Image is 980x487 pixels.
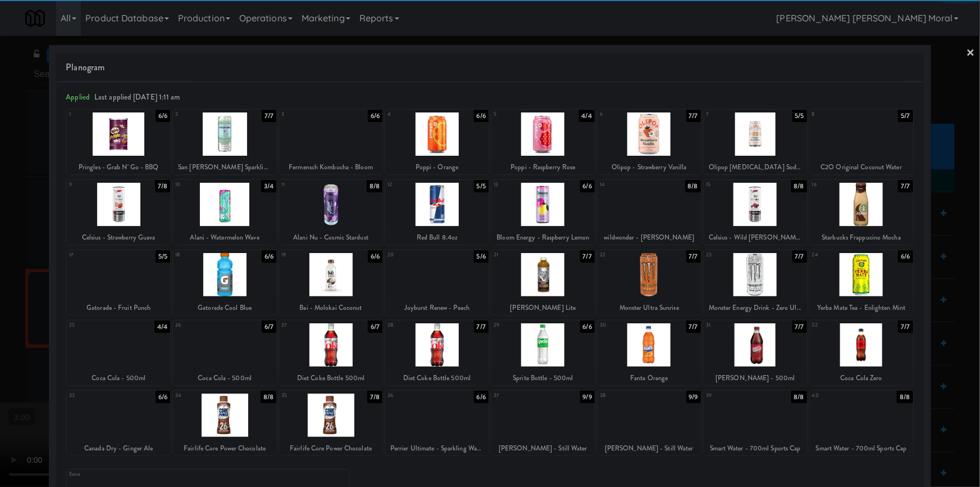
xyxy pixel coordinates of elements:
div: 205/6Joyburst Renew - Peach [385,250,489,315]
div: 158/8Celsius - Wild [PERSON_NAME] [704,180,807,245]
div: Coca Cola Zero [812,371,911,385]
div: 7/8 [155,180,170,192]
div: 398/8Smart Water - 700ml Sports Cap [704,391,807,456]
div: 175/5Gatorade - Fruit Punch [67,250,170,315]
div: 317/7[PERSON_NAME] - 500ml [704,321,807,385]
div: Smart Water - 700ml Sports Cap [705,441,805,456]
div: 8/8 [791,180,807,192]
div: Yerba Mate Tea - Enlighten Mint [810,301,913,315]
div: 8/8 [897,391,913,403]
div: 379/9[PERSON_NAME] - Still Water [491,391,595,456]
div: 27/7San [PERSON_NAME] Sparkling Water [173,110,276,174]
div: 15 [706,180,755,190]
div: 40 [812,391,862,400]
div: 30 [600,321,649,330]
div: 7/7 [792,250,807,263]
div: 5 [494,110,543,119]
div: Fairlife Core Power Chocolate [281,441,381,456]
div: Coca Cola - 500ml [173,371,276,385]
span: Applied [66,92,90,102]
div: 6/6 [474,110,489,122]
div: San [PERSON_NAME] Sparkling Water [173,160,276,174]
div: Sprite Bottle - 500ml [491,371,595,385]
div: 35 [281,391,331,400]
div: Gatorade Cool Blue [175,301,275,315]
div: 3 [281,110,331,119]
div: 26 [175,321,225,330]
div: 6/6 [262,250,276,263]
div: 366/6Perrier Ultimate - Sparkling Water [385,391,489,456]
div: 24 [812,250,862,260]
div: Poppi - Orange [385,160,489,174]
div: Coca Cola - 500ml [67,371,170,385]
div: 36/6Fermensch Kombucha - Bloom [279,110,382,174]
div: Perrier Ultimate - Sparkling Water [387,441,487,456]
div: 136/6Bloom Energy - Raspberry Lemon [491,180,595,245]
div: 266/7Coca Cola - 500ml [173,321,276,385]
div: 97/8Celsius - Strawberry Guava [67,180,170,245]
div: Red Bull 8.4oz [387,231,487,245]
span: Last applied [DATE] 1:11 am [94,92,180,102]
div: 296/6Sprite Bottle - 500ml [491,321,595,385]
div: 357/8Fairlife Core Power Chocolate [279,391,382,456]
div: 32 [812,321,862,330]
div: Monster Energy Drink - Zero Ultra [705,301,805,315]
div: Olipop - Strawberry Vanilla [599,160,699,174]
div: 16/6Pringles - Grab N' Go - BBQ [67,110,170,174]
div: 7/8 [367,391,382,403]
div: 7/7 [792,321,807,333]
div: 37 [494,391,543,400]
div: C2O Original Coconut Water [810,160,913,174]
img: Micromart [25,8,45,28]
div: Gatorade - Fruit Punch [67,301,170,315]
div: Bloom Energy - Raspberry Lemon [493,231,593,245]
div: 125/5Red Bull 8.4oz [385,180,489,245]
div: [PERSON_NAME] Lite [491,301,595,315]
div: 7/7 [898,321,913,333]
div: 7/7 [262,110,276,122]
div: Yerba Mate Tea - Enlighten Mint [812,301,911,315]
div: Olipop [MEDICAL_DATA] Soda - Root Beer [704,160,807,174]
div: 29 [494,321,543,330]
div: 7/7 [580,250,595,263]
div: wildwonder - [PERSON_NAME] [598,231,701,245]
div: 38 [600,391,649,400]
div: Alani - Watermelon Wave [175,231,275,245]
div: wildwonder - [PERSON_NAME] [599,231,699,245]
div: 103/4Alani - Watermelon Wave [173,180,276,245]
div: Fairlife Core Power Chocolate [175,441,275,456]
div: Alani Nu - Cosmic Stardust [279,231,382,245]
div: 3/4 [261,180,276,192]
div: Bai - Molokai Coconut [281,301,381,315]
div: 6/7 [368,321,382,333]
div: Perrier Ultimate - Sparkling Water [385,441,489,456]
div: Monster Ultra Sunrise [598,301,701,315]
div: 1 [69,110,118,119]
div: Olipop - Strawberry Vanilla [598,160,701,174]
div: [PERSON_NAME] - 500ml [704,371,807,385]
div: 21 [494,250,543,260]
div: 19 [281,250,331,260]
div: 6 [600,110,649,119]
div: 254/4Coca Cola - 500ml [67,321,170,385]
div: 6/6 [368,110,382,122]
div: 5/5 [474,180,489,192]
div: 148/8wildwonder - [PERSON_NAME] [598,180,701,245]
div: 276/7Diet Coke Bottle 500ml [279,321,382,385]
div: Celsius - Wild [PERSON_NAME] [705,231,805,245]
div: 28 [388,321,437,330]
div: 31 [706,321,755,330]
div: 7 [706,110,755,119]
div: Poppi - Raspberry Rose [493,160,593,174]
div: 39 [706,391,755,400]
div: 6/6 [474,391,489,403]
div: 307/7Fanta Orange [598,321,701,385]
div: [PERSON_NAME] - 500ml [705,371,805,385]
div: 287/7Diet Coke Bottle 500ml [385,321,489,385]
div: Coca Cola - 500ml [175,371,275,385]
div: 237/7Monster Energy Drink - Zero Ultra [704,250,807,315]
div: 5/5 [792,110,807,122]
div: 6/6 [156,110,170,122]
div: Poppi - Orange [387,160,487,174]
div: Diet Coke Bottle 500ml [279,371,382,385]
